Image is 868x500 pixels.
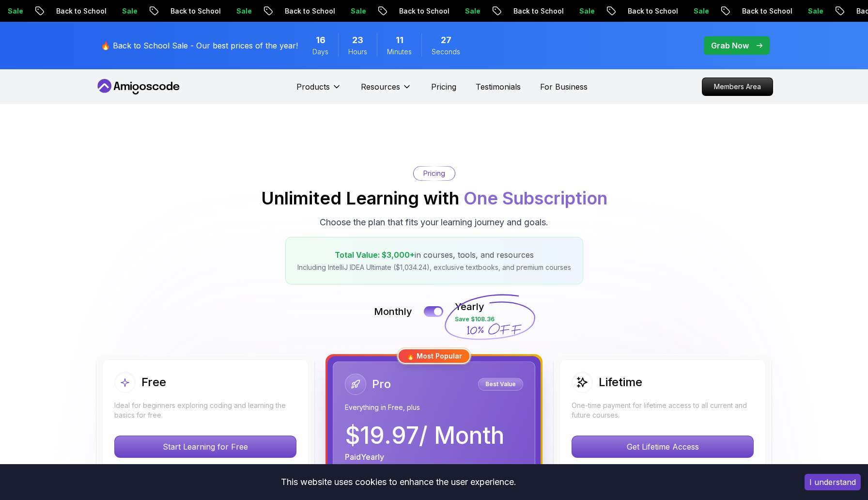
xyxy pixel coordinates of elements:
span: 23 Hours [352,33,363,47]
p: Choose the plan that fits your learning journey and goals. [320,216,548,229]
span: 16 Days [316,33,325,47]
p: Back to School [466,6,532,16]
p: Everything in Free, plus [345,403,523,412]
h2: Free [141,375,166,390]
span: 27 Seconds [441,33,451,47]
p: Including IntelliJ IDEA Ultimate ($1,034.24), exclusive textbooks, and premium courses [297,263,571,272]
button: Start Learning for Free [114,436,296,458]
p: Get Lifetime Access [572,436,753,457]
span: Days [312,47,328,57]
button: Get Lifetime Access [572,436,754,458]
div: This website uses cookies to enhance the user experience. [7,471,790,493]
p: in courses, tools, and resources [297,249,571,261]
h2: Lifetime [599,375,642,390]
span: Total Value: $3,000+ [335,250,415,260]
p: Back to School [238,6,304,16]
p: Sale [418,6,449,16]
span: One Subscription [464,187,607,209]
p: Monthly [374,305,412,318]
p: Start Learning for Free [115,436,296,457]
button: Accept cookies [805,474,861,490]
p: Members Area [702,78,773,95]
button: Resources [361,81,412,100]
a: Members Area [702,78,773,96]
button: Products [296,81,341,100]
a: Testimonials [476,81,521,93]
p: Sale [189,6,220,16]
p: Resources [361,81,400,93]
h2: Unlimited Learning with [261,188,607,208]
p: Paid Yearly [345,451,384,463]
p: Best Value [480,379,522,389]
span: Hours [348,47,367,57]
span: Seconds [432,47,460,57]
a: For Business [540,81,588,93]
p: 🔥 Back to School Sale - Our best prices of the year! [101,40,298,51]
span: Minutes [387,47,412,57]
span: 11 Minutes [396,33,403,47]
p: One-time payment for lifetime access to all current and future courses. [572,401,754,420]
a: Start Learning for Free [114,442,296,452]
p: Grab Now [711,40,749,51]
p: Sale [647,6,678,16]
a: Pricing [431,81,456,93]
p: Back to School [352,6,418,16]
p: Pricing [423,169,445,178]
p: Sale [304,6,335,16]
p: Sale [75,6,106,16]
p: Sale [532,6,563,16]
p: Sale [761,6,792,16]
h2: Pro [372,376,391,392]
p: Back to School [124,6,189,16]
p: $ 19.97 / Month [345,424,504,447]
p: Back to School [581,6,647,16]
p: Back to School [9,6,75,16]
p: Products [296,81,330,93]
p: Back to School [695,6,761,16]
a: Get Lifetime Access [572,442,754,452]
p: Ideal for beginners exploring coding and learning the basics for free. [114,401,296,420]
